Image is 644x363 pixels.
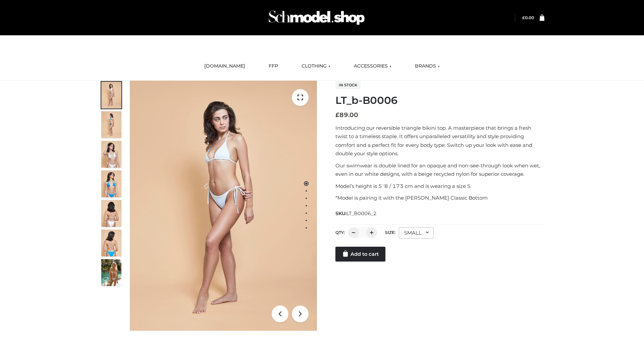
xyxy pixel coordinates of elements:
[522,15,534,20] a: £0.00
[335,209,377,217] span: SKU:
[335,247,385,261] a: Add to cart
[335,94,544,107] h1: LT_b-B0006
[199,59,250,74] a: [DOMAIN_NAME]
[335,81,361,89] span: In stock
[335,124,544,158] p: Introducing our reversible triangle bikini top. A masterpiece that brings a fresh twist to a time...
[346,210,377,216] span: LT_B0006_2
[101,230,121,256] img: ArielClassicBikiniTop_CloudNine_AzureSky_OW114ECO_8-scaled.jpg
[522,15,525,20] span: £
[101,141,121,168] img: ArielClassicBikiniTop_CloudNine_AzureSky_OW114ECO_3-scaled.jpg
[101,200,121,227] img: ArielClassicBikiniTop_CloudNine_AzureSky_OW114ECO_7-scaled.jpg
[130,81,317,331] img: LT_b-B0006
[410,59,445,74] a: BRANDS
[335,194,544,202] p: *Model is pairing it with the [PERSON_NAME] Classic Bottom
[297,59,335,74] a: CLOTHING
[335,111,358,119] bdi: 89.00
[101,82,121,109] img: ArielClassicBikiniTop_CloudNine_AzureSky_OW114ECO_1-scaled.jpg
[349,59,396,74] a: ACCESSORIES
[264,59,283,74] a: FFP
[335,182,544,191] p: Model’s height is 5 ‘8 / 173 cm and is wearing a size S.
[335,230,345,235] label: QTY:
[266,4,367,31] img: Schmodel Admin 964
[522,15,534,20] bdi: 0.00
[101,259,121,286] img: Arieltop_CloudNine_AzureSky2.jpg
[399,227,434,239] div: SMALL
[101,170,121,197] img: ArielClassicBikiniTop_CloudNine_AzureSky_OW114ECO_4-scaled.jpg
[335,161,544,178] p: Our swimwear is double lined for an opaque and non-see-through look when wet, even in our white d...
[385,230,395,235] label: Size:
[101,111,121,138] img: ArielClassicBikiniTop_CloudNine_AzureSky_OW114ECO_2-scaled.jpg
[335,111,339,119] span: £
